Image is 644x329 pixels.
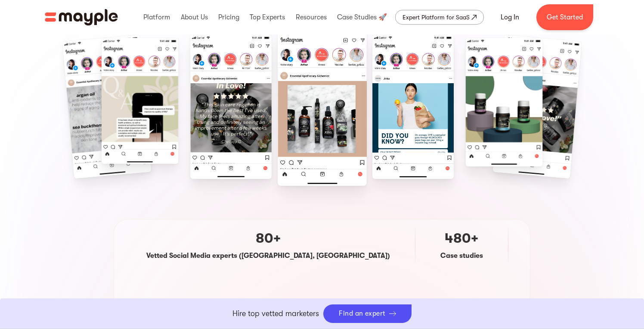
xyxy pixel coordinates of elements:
div: About Us [179,3,210,31]
p: 80+ [256,230,281,247]
div: 2 / 11 [192,38,270,175]
div: Find an expert [339,310,386,318]
p: Vetted Social Media experts ([GEOGRAPHIC_DATA], [GEOGRAPHIC_DATA]) [146,251,390,261]
p: 480+ [445,230,478,247]
div: Pricing [216,3,241,31]
a: Get Started [536,4,593,30]
div: Resources [294,3,329,31]
a: home [45,9,118,25]
p: 900% [303,296,341,313]
iframe: Chat Widget [601,288,644,329]
img: Mayple logo [45,9,118,25]
a: Expert Platform for SaaS [395,10,484,25]
p: Hire top vetted marketers [232,308,319,320]
div: 11 / 11 [10,38,88,175]
a: Log In [490,7,529,28]
div: Top Experts [248,3,287,31]
div: 1 / 11 [101,38,179,164]
div: 4 / 11 [375,38,452,175]
div: 6 / 11 [557,38,634,175]
div: 3 / 11 [283,38,361,175]
div: 5 / 11 [465,38,543,166]
div: Platform [141,3,172,31]
p: Case studies [440,251,483,261]
div: Expert Platform for SaaS [402,12,470,22]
